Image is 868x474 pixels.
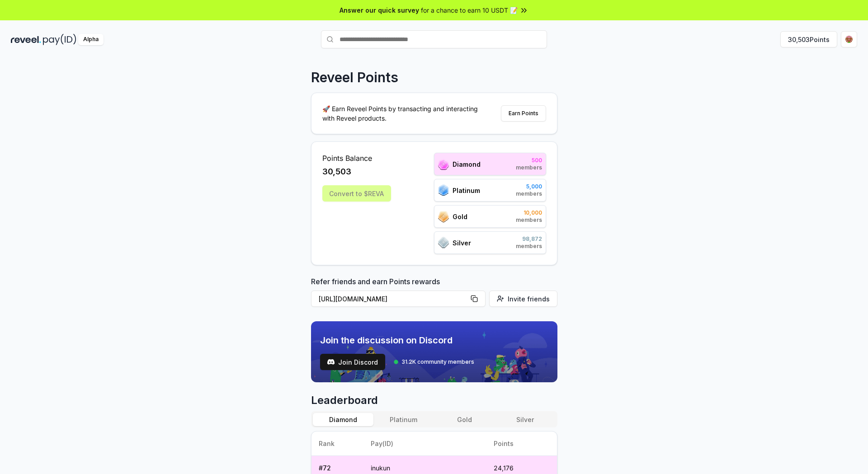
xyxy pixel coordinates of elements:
button: Gold [434,413,495,426]
button: Silver [495,413,555,426]
span: 500 [516,157,542,164]
div: Refer friends and earn Points rewards [311,276,557,310]
div: Alpha [78,34,104,45]
th: Pay(ID) [363,432,486,456]
th: Points [486,432,557,456]
img: reveel_dark [11,34,41,45]
span: Platinum [453,186,480,195]
span: members [516,164,542,171]
button: Invite friends [489,291,557,307]
button: Diamond [313,413,373,426]
span: members [516,243,542,250]
span: 98,872 [516,235,542,243]
img: ranks_icon [438,211,449,222]
img: ranks_icon [438,184,449,196]
button: Platinum [373,413,434,426]
span: for a chance to earn 10 USDT 📝 [421,5,518,15]
a: testJoin Discord [320,354,385,370]
span: Gold [453,212,467,221]
button: 30,503Points [780,31,837,47]
img: ranks_icon [438,237,449,249]
span: Join the discussion on Discord [320,334,474,347]
span: 30,503 [322,165,351,178]
span: Join Discord [338,357,378,367]
button: [URL][DOMAIN_NAME] [311,291,486,307]
img: test [327,358,335,366]
th: Rank [311,432,364,456]
span: members [516,216,542,224]
img: ranks_icon [438,159,449,170]
button: Earn Points [501,105,546,122]
span: 5,000 [516,183,542,190]
img: pay_id [43,34,76,45]
span: Answer our quick survey [340,5,419,15]
span: 31.2K community members [401,358,474,366]
span: members [516,190,542,197]
p: 🚀 Earn Reveel Points by transacting and interacting with Reveel products. [322,104,485,123]
span: 10,000 [516,209,542,216]
span: Points Balance [322,153,391,164]
span: Invite friends [508,294,550,304]
span: Silver [453,238,471,248]
span: Leaderboard [311,393,557,408]
button: Join Discord [320,354,385,370]
span: Diamond [453,160,481,169]
p: Reveel Points [311,69,398,85]
img: discord_banner [311,321,557,382]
